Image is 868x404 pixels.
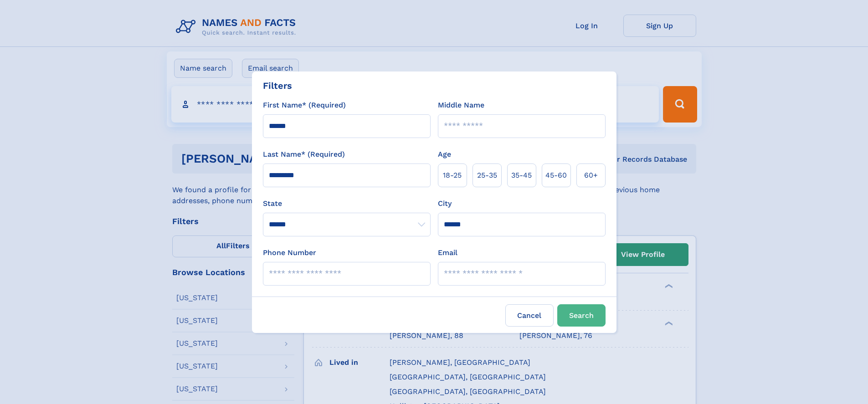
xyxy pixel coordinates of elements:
[263,149,345,160] label: Last Name* (Required)
[511,170,532,181] span: 35‑45
[584,170,598,181] span: 60+
[263,79,292,92] div: Filters
[438,100,484,111] label: Middle Name
[443,170,462,181] span: 18‑25
[263,247,316,258] label: Phone Number
[545,170,567,181] span: 45‑60
[557,304,606,327] button: Search
[477,170,497,181] span: 25‑35
[263,198,431,209] label: State
[438,149,451,160] label: Age
[505,304,554,327] label: Cancel
[263,100,346,111] label: First Name* (Required)
[438,198,452,209] label: City
[438,247,457,258] label: Email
